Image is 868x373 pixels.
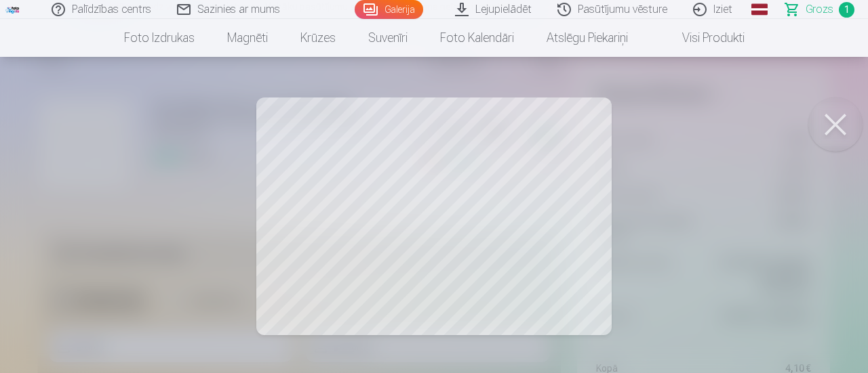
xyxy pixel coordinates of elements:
span: 1 [839,2,854,18]
a: Visi produkti [644,19,761,57]
a: Magnēti [211,19,284,57]
a: Krūzes [284,19,352,57]
a: Suvenīri [352,19,424,57]
a: Foto izdrukas [108,19,211,57]
img: /fa1 [5,5,20,14]
a: Foto kalendāri [424,19,530,57]
span: Grozs [806,1,833,18]
a: Atslēgu piekariņi [530,19,644,57]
